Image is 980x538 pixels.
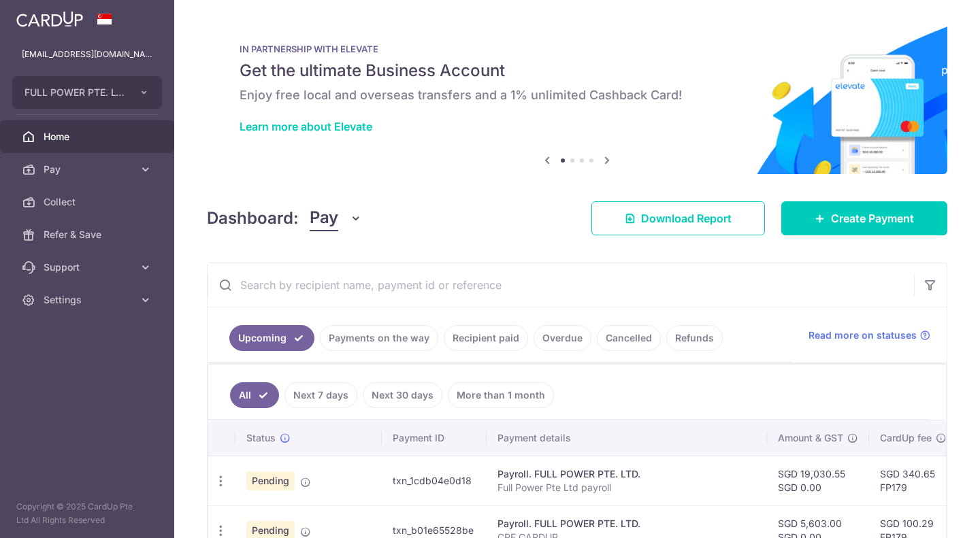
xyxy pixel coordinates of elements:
div: Payroll. FULL POWER PTE. LTD. [497,467,756,481]
span: Pay [44,163,133,176]
span: Status [246,431,276,445]
a: Overdue [534,325,591,351]
p: IN PARTNERSHIP WITH ELEVATE [240,44,915,54]
a: Next 7 days [284,382,357,408]
button: Pay [310,205,362,231]
a: Next 30 days [363,382,442,408]
a: All [230,382,279,408]
td: SGD 340.65 FP179 [869,456,958,505]
span: Collect [44,195,133,209]
h5: Get the ultimate Business Account [240,60,915,82]
a: Recipient paid [444,325,528,351]
span: Download Report [641,210,732,226]
h6: Enjoy free local and overseas transfers and a 1% unlimited Cashback Card! [240,87,915,103]
span: Settings [44,293,133,307]
img: Renovation banner [207,22,947,174]
span: Pending [246,471,295,490]
span: FULL POWER PTE. LTD. [24,86,125,99]
a: Cancelled [597,325,661,351]
a: Download Report [591,201,765,235]
td: SGD 19,030.55 SGD 0.00 [767,456,869,505]
button: FULL POWER PTE. LTD. [12,76,162,109]
a: Create Payment [781,201,947,235]
input: Search by recipient name, payment id or reference [208,263,914,307]
td: txn_1cdb04e0d18 [382,456,487,505]
a: Payments on the way [320,325,438,351]
a: Refunds [666,325,723,351]
a: Read more on statuses [808,329,930,342]
a: More than 1 month [448,382,554,408]
span: Amount & GST [778,431,843,445]
h4: Dashboard: [207,206,299,231]
span: Refer & Save [44,228,133,241]
iframe: Opens a widget where you can find more information [893,497,966,531]
div: Payroll. FULL POWER PTE. LTD. [497,517,756,531]
p: Full Power Pte Ltd payroll [497,481,756,494]
th: Payment ID [382,420,487,456]
span: Pay [310,205,338,231]
th: Payment details [487,420,767,456]
p: [EMAIL_ADDRESS][DOMAIN_NAME] [22,48,152,61]
a: Upcoming [229,325,314,351]
img: CardUp [16,11,83,27]
span: CardUp fee [880,431,932,445]
span: Read more on statuses [808,329,917,342]
span: Home [44,130,133,144]
a: Learn more about Elevate [240,120,372,133]
span: Create Payment [831,210,914,226]
span: Support [44,260,133,274]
